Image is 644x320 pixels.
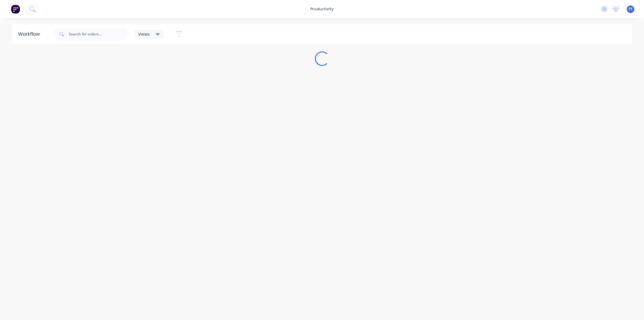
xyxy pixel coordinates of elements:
[307,5,337,14] div: productivity
[629,6,633,12] span: PF
[11,5,20,14] img: Factory
[18,31,43,38] div: Workflow
[138,31,150,37] span: Views
[69,28,129,40] input: Search for orders...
